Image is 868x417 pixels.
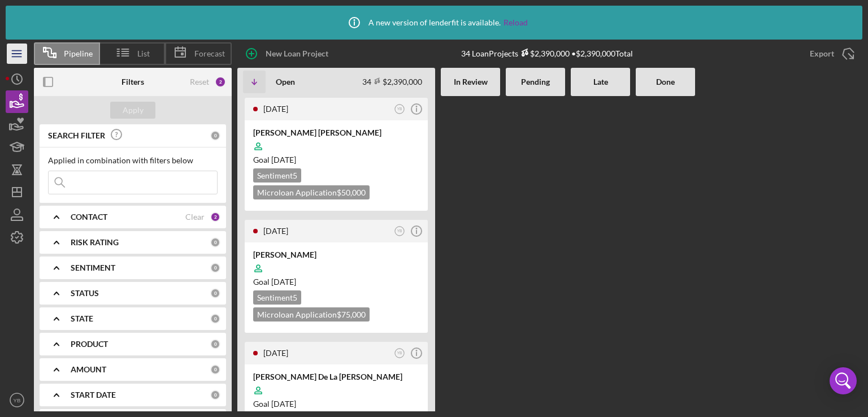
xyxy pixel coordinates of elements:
span: Forecast [194,49,225,58]
div: Reset [190,77,209,86]
text: YB [397,229,402,233]
b: Late [593,77,608,86]
b: STATE [71,314,93,323]
div: 0 [210,390,220,400]
div: 2 [215,76,226,88]
div: Open Intercom Messenger [830,367,857,394]
span: Goal [253,277,296,286]
text: YB [14,397,21,403]
text: YB [397,107,402,111]
span: Goal [253,399,296,409]
b: Pending [521,77,550,86]
time: 2025-08-07 17:57 [263,104,288,114]
b: CONTACT [71,212,107,221]
div: New Loan Project [266,42,328,65]
time: 2025-08-07 12:50 [263,226,288,236]
span: Pipeline [64,49,93,58]
time: 10/05/2025 [271,277,296,286]
b: SEARCH FILTER [48,131,105,140]
div: Applied in combination with filters below [48,156,218,165]
time: 09/28/2025 [271,155,296,164]
div: Clear [185,212,205,221]
div: Sentiment 5 [253,168,301,183]
div: 0 [210,339,220,349]
button: New Loan Project [237,42,340,65]
div: Export [810,42,834,65]
div: 0 [210,364,220,375]
a: Reload [504,18,528,27]
div: [PERSON_NAME] [253,249,419,260]
time: 2025-08-06 19:06 [263,348,288,358]
b: AMOUNT [71,365,106,374]
button: YB [392,102,407,117]
time: 09/20/2025 [271,399,296,409]
b: Open [276,77,295,86]
div: Apply [123,102,144,119]
div: [PERSON_NAME] De La [PERSON_NAME] [253,371,419,383]
button: YB [6,389,28,411]
button: Apply [110,102,155,119]
span: List [137,49,150,58]
div: 0 [210,131,220,141]
div: $2,390,000 [518,49,570,58]
div: 0 [210,288,220,298]
div: 2 [210,212,220,222]
a: [DATE]YB[PERSON_NAME] [PERSON_NAME]Goal [DATE]Sentiment5Microloan Application$50,000 [243,96,429,212]
b: Done [656,77,675,86]
div: Microloan Application $50,000 [253,185,370,199]
text: YB [397,351,402,355]
div: 0 [210,314,220,324]
b: STATUS [71,289,99,298]
div: Sentiment 5 [253,290,301,305]
div: 34 Loan Projects • $2,390,000 Total [461,49,633,58]
div: 0 [210,263,220,273]
span: Goal [253,155,296,164]
div: [PERSON_NAME] [PERSON_NAME] [253,127,419,138]
button: YB [392,224,407,239]
div: 34 $2,390,000 [362,77,422,86]
b: RISK RATING [71,238,119,247]
b: START DATE [71,390,116,399]
b: Filters [121,77,144,86]
div: Microloan Application $75,000 [253,307,370,322]
div: 0 [210,237,220,247]
b: PRODUCT [71,340,108,349]
b: SENTIMENT [71,263,115,272]
a: [DATE]YB[PERSON_NAME]Goal [DATE]Sentiment5Microloan Application$75,000 [243,218,429,335]
b: In Review [454,77,488,86]
button: Export [798,42,862,65]
button: YB [392,346,407,361]
div: A new version of lenderfit is available. [340,8,528,37]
